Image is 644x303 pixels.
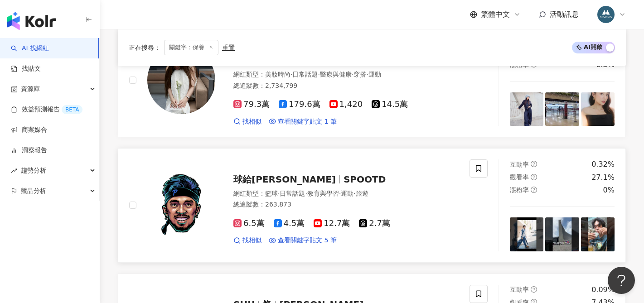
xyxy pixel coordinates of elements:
span: 6.5萬 [233,219,265,228]
a: 洞察報告 [11,146,47,155]
a: KOL Avatar球給[PERSON_NAME]SPOOTD網紅類型：籃球·日常話題·教育與學習·運動·旅遊總追蹤數：263,8736.5萬4.5萬12.7萬2.7萬找相似查看關鍵字貼文 5 ... [118,148,626,263]
span: 查看關鍵字貼文 1 筆 [278,117,337,126]
span: · [352,71,353,78]
span: · [339,190,341,197]
span: · [291,71,292,78]
div: 總追蹤數 ： 263,873 [233,200,459,209]
div: 重置 [222,44,235,51]
span: 79.3萬 [233,100,270,109]
a: 查看關鍵字貼文 5 筆 [269,236,337,245]
span: 漲粉率 [510,186,529,193]
img: post-image [545,217,579,251]
span: · [353,190,355,197]
img: post-image [581,217,615,251]
span: 1,420 [329,100,363,109]
span: · [305,190,307,197]
span: 179.6萬 [279,100,320,109]
span: 繁體中文 [481,10,510,19]
a: 找相似 [233,117,261,126]
span: · [366,71,368,78]
span: 美妝時尚 [265,71,291,78]
div: 網紅類型 ： [233,189,459,198]
span: 運動 [341,190,353,197]
span: 資源庫 [21,79,40,99]
img: post-image [510,217,543,251]
img: post-image [545,92,579,126]
span: 12.7萬 [314,219,350,228]
span: 穿搭 [353,71,366,78]
img: post-image [581,92,615,126]
span: 找相似 [242,117,261,126]
span: 日常話題 [280,190,305,197]
span: 互動率 [510,286,529,293]
span: question-circle [531,187,537,193]
span: 4.5萬 [274,219,305,228]
a: 找貼文 [11,64,41,73]
a: KOL Avatar鬼鬼 [PERSON_NAME][PERSON_NAME],gemma_811網紅類型：美妝時尚·日常話題·醫療與健康·穿搭·運動總追蹤數：2,734,79979.3萬179... [118,23,626,137]
div: 27.1% [591,173,615,183]
span: · [278,190,280,197]
img: KOL Avatar [147,171,215,239]
a: 找相似 [233,236,261,245]
span: SPOOTD [344,174,386,185]
span: 2.7萬 [359,219,390,228]
span: question-circle [531,174,537,180]
div: 0.32% [591,159,615,169]
a: 效益預測報告BETA [11,105,82,114]
div: 0.09% [591,285,615,295]
span: 觀看率 [510,173,529,181]
span: 醫療與健康 [320,71,352,78]
span: 籃球 [265,190,278,197]
span: 14.5萬 [372,100,408,109]
a: searchAI 找網紅 [11,44,49,53]
span: 漲粉率 [510,61,529,68]
img: logo [7,12,56,30]
span: question-circle [531,286,537,293]
span: 競品分析 [21,181,46,201]
span: 活動訊息 [550,10,579,19]
img: post-image [510,92,543,126]
span: · [318,71,320,78]
a: 查看關鍵字貼文 1 筆 [269,117,337,126]
span: rise [11,168,17,174]
span: question-circle [531,161,537,167]
span: 關鍵字：保養 [164,40,218,55]
img: 358735463_652854033541749_1509380869568117342_n.jpg [597,6,615,23]
span: 球給[PERSON_NAME] [233,174,336,185]
span: 旅遊 [356,190,368,197]
span: 互動率 [510,161,529,168]
span: 教育與學習 [307,190,339,197]
div: 0% [603,185,615,195]
iframe: Help Scout Beacon - Open [608,267,635,294]
span: 運動 [368,71,381,78]
div: 網紅類型 ： [233,70,459,79]
span: 趨勢分析 [21,160,46,181]
div: 總追蹤數 ： 2,734,799 [233,82,459,91]
span: 日常話題 [292,71,318,78]
span: 找相似 [242,236,261,245]
a: 商案媒合 [11,125,47,135]
img: KOL Avatar [147,46,215,114]
span: 正在搜尋 ： [129,44,160,51]
span: 查看關鍵字貼文 5 筆 [278,236,337,245]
